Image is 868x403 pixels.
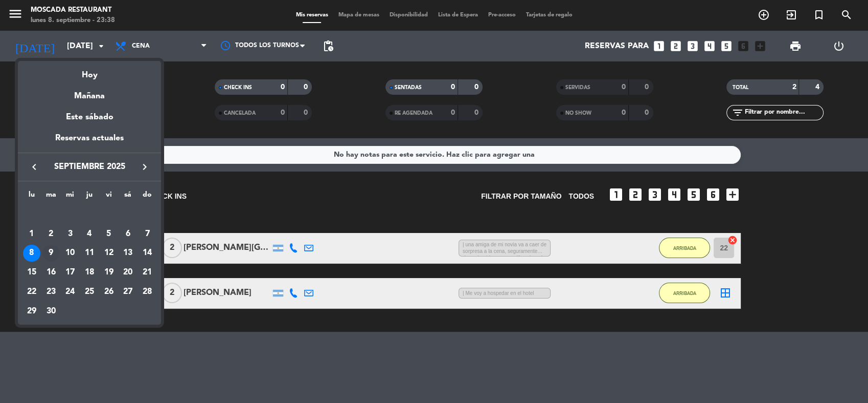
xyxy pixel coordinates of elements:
td: 1 de septiembre de 2025 [22,224,41,244]
button: keyboard_arrow_left [25,160,43,174]
div: 3 [61,225,79,243]
div: 27 [119,283,136,301]
td: 10 de septiembre de 2025 [60,244,80,263]
div: 5 [100,225,118,243]
i: keyboard_arrow_left [28,161,40,173]
td: 17 de septiembre de 2025 [60,263,80,282]
td: 6 de septiembre de 2025 [119,224,138,244]
th: miércoles [60,189,80,205]
td: 9 de septiembre de 2025 [41,244,61,263]
td: 25 de septiembre de 2025 [80,282,99,302]
th: jueves [80,189,99,205]
div: 18 [81,264,98,281]
td: 8 de septiembre de 2025 [22,244,41,263]
div: 13 [119,245,136,262]
div: 24 [61,283,79,301]
th: martes [41,189,61,205]
div: 8 [23,245,40,262]
td: 2 de septiembre de 2025 [41,224,61,244]
th: domingo [138,189,157,205]
td: 26 de septiembre de 2025 [99,282,119,302]
td: 5 de septiembre de 2025 [99,224,119,244]
div: 1 [23,225,40,243]
div: 26 [100,283,118,301]
div: 21 [139,264,156,281]
td: 21 de septiembre de 2025 [138,263,157,282]
div: 25 [81,283,98,301]
div: 15 [23,264,40,281]
th: sábado [119,189,138,205]
div: 30 [42,303,60,320]
td: 7 de septiembre de 2025 [138,224,157,244]
div: 19 [100,264,118,281]
td: 15 de septiembre de 2025 [22,263,41,282]
div: 6 [119,225,136,243]
div: Este sábado [18,103,161,132]
div: 2 [42,225,60,243]
td: 13 de septiembre de 2025 [119,244,138,263]
div: 11 [81,245,98,262]
div: 7 [139,225,156,243]
td: 29 de septiembre de 2025 [22,302,41,321]
td: 28 de septiembre de 2025 [138,282,157,302]
div: 28 [139,283,156,301]
div: 23 [42,283,60,301]
div: 29 [23,303,40,320]
div: Mañana [18,82,161,103]
td: 22 de septiembre de 2025 [22,282,41,302]
i: keyboard_arrow_right [139,161,151,173]
div: 4 [81,225,98,243]
div: 16 [42,264,60,281]
td: 16 de septiembre de 2025 [41,263,61,282]
th: lunes [22,189,41,205]
td: 30 de septiembre de 2025 [41,302,61,321]
td: 27 de septiembre de 2025 [119,282,138,302]
div: 10 [61,245,79,262]
span: septiembre 2025 [43,160,135,174]
div: 14 [139,245,156,262]
div: Hoy [18,61,161,82]
th: viernes [99,189,119,205]
td: 11 de septiembre de 2025 [80,244,99,263]
td: 19 de septiembre de 2025 [99,263,119,282]
div: 9 [42,245,60,262]
div: 12 [100,245,118,262]
td: 20 de septiembre de 2025 [119,263,138,282]
div: 17 [61,264,79,281]
td: 3 de septiembre de 2025 [60,224,80,244]
td: 18 de septiembre de 2025 [80,263,99,282]
td: 14 de septiembre de 2025 [138,244,157,263]
td: 12 de septiembre de 2025 [99,244,119,263]
td: SEP. [22,205,157,224]
div: 22 [23,283,40,301]
div: 20 [119,264,136,281]
button: keyboard_arrow_right [135,160,154,174]
td: 4 de septiembre de 2025 [80,224,99,244]
td: 24 de septiembre de 2025 [60,282,80,302]
div: Reservas actuales [18,132,161,153]
td: 23 de septiembre de 2025 [41,282,61,302]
